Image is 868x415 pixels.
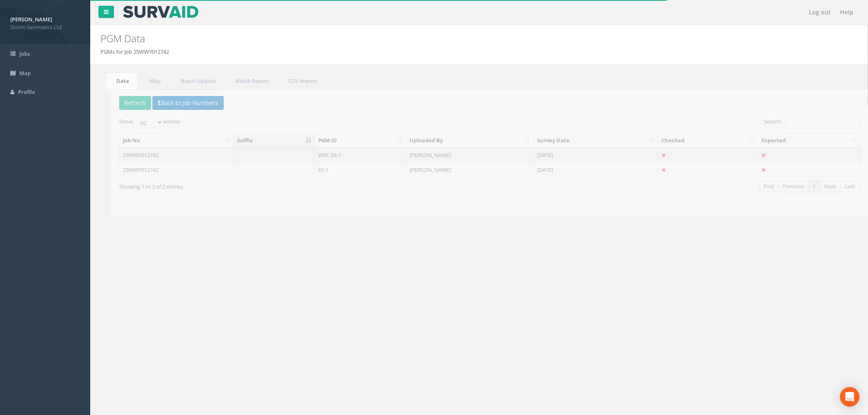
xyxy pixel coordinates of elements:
a: Previous [768,180,799,192]
button: Refresh [109,96,141,110]
div: Open Intercom Messenger [840,387,860,407]
th: Survey Date: activate to sort column ascending [524,133,648,148]
strong: [PERSON_NAME] [10,16,52,23]
div: Showing 1 to 2 of 2 entries [109,180,410,191]
th: Checked: activate to sort column ascending [648,133,748,148]
a: Next [810,180,831,192]
th: Job No: activate to sort column ascending [109,133,224,148]
a: Map [133,73,164,89]
td: [PERSON_NAME] [396,148,524,162]
span: Storm Geomatics Ltd [10,23,80,31]
a: [PERSON_NAME] Storm Geomatics Ltd [10,14,80,31]
a: Last [830,180,850,192]
td: E5-1 [304,162,396,177]
a: CSV Import [273,73,320,89]
li: PGMs for Job 25WWY012742 [101,48,169,56]
a: Batch Export [220,73,272,89]
span: Map [19,69,31,77]
td: [DATE] [524,148,648,162]
label: Search: [754,116,850,128]
td: [PERSON_NAME] [396,162,524,177]
a: Data [101,73,132,89]
h2: PGM Data [101,33,729,44]
th: Exported: activate to sort column ascending [748,133,850,148]
td: [DATE] [524,162,648,177]
input: Search: [774,116,850,128]
span: Profile [18,88,35,96]
th: Suffix: activate to sort column descending [224,133,305,148]
a: First [749,180,769,192]
a: 1 [798,180,810,192]
select: Showentries [122,116,153,128]
span: Jobs [19,50,30,57]
td: 25WWY012742 [109,148,224,162]
a: Batch Update [165,73,219,89]
td: 25WWY012742 [109,162,224,177]
th: Uploaded By: activate to sort column ascending [396,133,524,148]
th: PGM ID: activate to sort column ascending [304,133,396,148]
button: Back to Job Numbers [142,96,213,110]
td: WRC E6-1 [304,148,396,162]
label: Show entries [109,116,170,128]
